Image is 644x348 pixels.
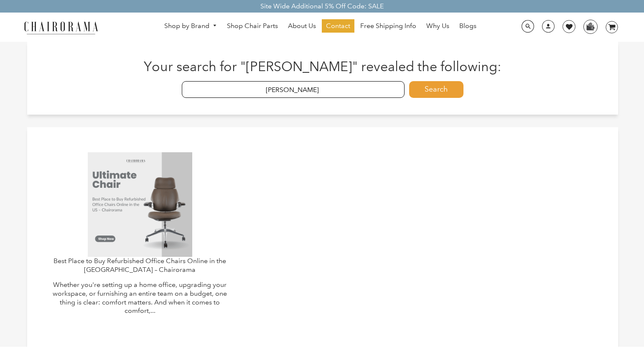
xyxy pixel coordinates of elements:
nav: DesktopNavigation [138,19,502,35]
span: Blogs [459,22,476,31]
a: Blogs [455,19,481,33]
button: Search [409,81,463,98]
span: About Us [288,22,316,31]
a: Shop by Brand [160,20,221,33]
a: Shop Chair Parts [223,19,282,33]
a: Free Shipping Info [356,19,420,33]
img: chairorama [19,20,103,35]
span: Contact [326,22,350,31]
img: Best Place to Buy Refurbished Office Chairs Online in the US – Chairorama [88,152,192,257]
span: Shop Chair Parts [227,22,278,31]
a: Best Place to Buy Refurbished Office Chairs Online in the US – Chairorama [50,152,230,257]
span: Why Us [426,22,449,31]
img: WhatsApp_Image_2024-07-12_at_16.23.01.webp [584,20,597,33]
a: Why Us [422,19,453,33]
h1: Your search for "[PERSON_NAME]" revealed the following: [44,59,602,74]
p: Whether you're setting up a home office, upgrading your workspace, or furnishing an entire team o... [50,281,230,315]
a: Contact [322,19,354,33]
input: Enter Search Terms... [182,81,405,98]
a: About Us [284,19,320,33]
span: Free Shipping Info [360,22,416,31]
a: Best Place to Buy Refurbished Office Chairs Online in the [GEOGRAPHIC_DATA] – Chairorama [53,257,226,274]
